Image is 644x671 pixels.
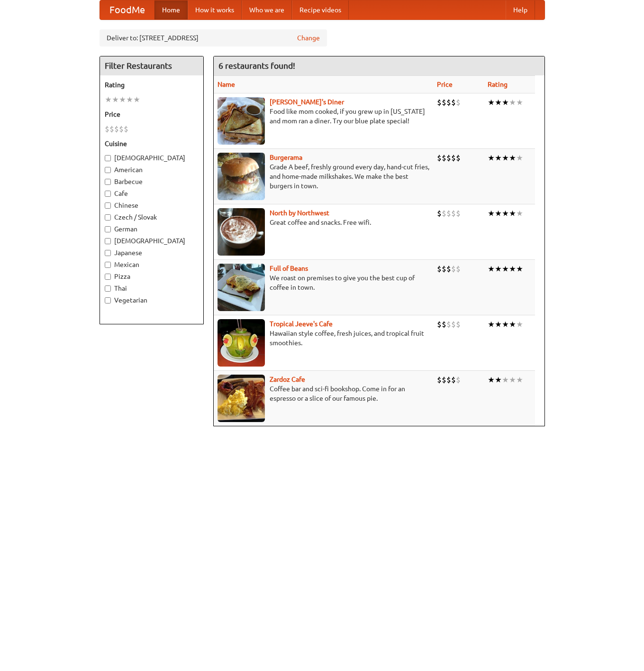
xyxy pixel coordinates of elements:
[133,94,140,105] li: ★
[451,208,456,219] li: $
[437,264,442,274] li: $
[509,319,516,330] li: ★
[218,218,429,227] p: Great coffee and snacks. Free wifi.
[488,264,495,274] li: ★
[270,376,305,383] a: Zardoz Cafe
[119,124,124,134] li: $
[442,208,446,219] li: $
[218,208,265,256] img: north.jpg
[105,165,199,175] label: American
[105,238,111,244] input: [DEMOGRAPHIC_DATA]
[105,212,199,222] label: Czech / Slovak
[270,265,308,272] a: Full of Beans
[446,264,451,274] li: $
[446,153,451,163] li: $
[270,98,344,106] a: [PERSON_NAME]'s Diner
[292,0,349,19] a: Recipe videos
[437,375,442,385] li: $
[502,319,509,330] li: ★
[488,319,495,330] li: ★
[495,153,502,163] li: ★
[506,0,535,19] a: Help
[456,153,461,163] li: $
[105,274,111,280] input: Pizza
[119,94,126,105] li: ★
[105,189,199,198] label: Cafe
[495,97,502,108] li: ★
[495,319,502,330] li: ★
[105,272,199,281] label: Pizza
[105,179,111,185] input: Barbecue
[105,248,199,257] label: Japanese
[456,264,461,274] li: $
[516,208,523,219] li: ★
[442,97,446,108] li: $
[188,0,242,19] a: How it works
[488,81,508,88] a: Rating
[105,285,111,292] input: Thai
[105,297,111,303] input: Vegetarian
[495,264,502,274] li: ★
[442,264,446,274] li: $
[105,202,111,209] input: Chinese
[509,264,516,274] li: ★
[437,319,442,330] li: $
[112,94,119,105] li: ★
[218,264,265,311] img: beans.jpg
[105,214,111,221] input: Czech / Slovak
[105,250,111,256] input: Japanese
[270,209,329,217] b: North by Northwest
[105,94,112,105] li: ★
[516,264,523,274] li: ★
[502,375,509,385] li: ★
[218,107,429,126] p: Food like mom cooked, if you grew up in [US_STATE] and mom ran a diner. Try our blue plate special!
[105,236,199,246] label: [DEMOGRAPHIC_DATA]
[516,375,523,385] li: ★
[297,33,320,43] a: Change
[218,153,265,200] img: burgerama.jpg
[509,208,516,219] li: ★
[100,0,154,19] a: FoodMe
[451,319,456,330] li: $
[100,56,203,75] h4: Filter Restaurants
[442,319,446,330] li: $
[502,264,509,274] li: ★
[488,153,495,163] li: ★
[105,260,199,269] label: Mexican
[105,139,199,148] h5: Cuisine
[105,167,111,173] input: American
[437,153,442,163] li: $
[105,295,199,305] label: Vegetarian
[442,153,446,163] li: $
[126,94,133,105] li: ★
[105,110,199,119] h5: Price
[456,375,461,385] li: $
[509,97,516,108] li: ★
[218,162,429,191] p: Grade A beef, freshly ground every day, hand-cut fries, and home-made milkshakes. We make the bes...
[488,208,495,219] li: ★
[270,320,333,328] a: Tropical Jeeve's Cafe
[488,375,495,385] li: ★
[437,208,442,219] li: $
[451,264,456,274] li: $
[218,375,265,422] img: zardoz.jpg
[456,208,461,219] li: $
[114,124,119,134] li: $
[502,208,509,219] li: ★
[218,319,265,367] img: jeeves.jpg
[451,153,456,163] li: $
[437,97,442,108] li: $
[218,81,235,88] a: Name
[105,262,111,268] input: Mexican
[154,0,188,19] a: Home
[495,208,502,219] li: ★
[105,226,111,232] input: German
[451,375,456,385] li: $
[218,61,295,70] ng-pluralize: 6 restaurants found!
[502,97,509,108] li: ★
[446,375,451,385] li: $
[105,153,199,163] label: [DEMOGRAPHIC_DATA]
